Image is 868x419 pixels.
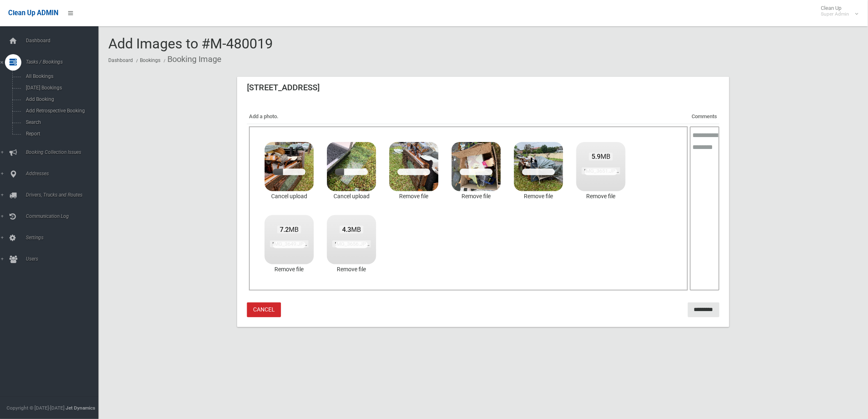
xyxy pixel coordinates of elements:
[582,167,621,174] span: IMG_3651.JPG
[108,57,133,63] a: Dashboard
[817,5,858,17] span: Clean Up
[270,240,310,247] span: IMG_3649.JPG
[23,73,98,79] span: All Bookings
[690,110,720,124] th: Comments
[332,240,372,247] span: IMG_3656.JPG
[277,226,302,234] span: MB
[23,38,105,44] span: Dashboard
[140,57,160,63] a: Bookings
[23,59,105,65] span: Tasks / Bookings
[327,264,376,275] a: Remove file
[162,52,222,67] li: Booking Image
[589,153,613,160] span: MB
[23,96,98,102] span: Add Booking
[389,191,439,202] a: Remove file
[23,213,105,219] span: Communication Log
[342,226,351,234] strong: 4.3
[23,108,98,114] span: Add Retrospective Booking
[23,171,105,176] span: Addresses
[23,131,98,137] span: Report
[23,85,98,91] span: [DATE] Bookings
[514,191,563,202] a: Remove file
[23,192,105,198] span: Drivers, Trucks and Routes
[247,83,320,92] h3: [STREET_ADDRESS]
[7,405,64,411] span: Copyright © [DATE]-[DATE]
[23,149,105,155] span: Booking Collection Issues
[821,11,850,17] small: Super Admin
[247,302,281,318] a: Cancel
[280,226,289,234] strong: 7.2
[66,405,95,411] strong: Jet Dynamics
[108,35,273,52] span: Add Images to #M-480019
[592,153,601,160] strong: 5.9
[23,256,105,262] span: Users
[23,235,105,240] span: Settings
[265,264,314,275] a: Remove file
[247,110,690,124] th: Add a photo.
[452,191,501,202] a: Remove file
[327,191,376,202] a: Cancel upload
[265,191,314,202] a: Cancel upload
[8,9,58,17] span: Clean Up ADMIN
[340,226,364,234] span: MB
[23,119,98,125] span: Search
[576,191,626,202] a: Remove file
